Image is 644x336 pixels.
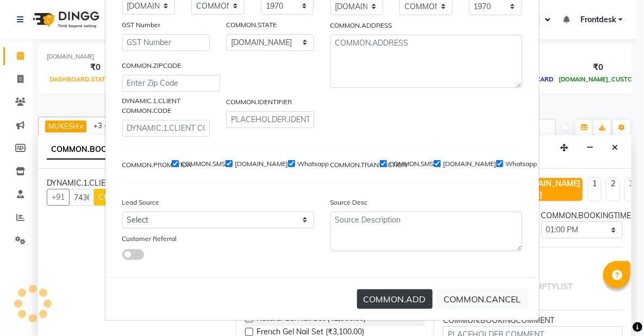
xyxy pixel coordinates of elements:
label: Whatsapp [297,159,329,169]
label: COMMON.TRANSACTION [330,160,408,170]
label: [DOMAIN_NAME] [235,159,288,169]
label: [DOMAIN_NAME] [443,159,496,169]
label: GST Number [122,20,161,30]
label: Whatsapp [505,159,537,169]
label: Source Desc [330,198,368,207]
button: COMMON.CANCEL [437,289,528,309]
input: GST Number [122,34,210,51]
input: PLACEHOLDER.IDENTIFIER [226,111,314,128]
input: Enter Zip Code [122,75,220,92]
button: COMMON.ADD [357,289,433,309]
label: COMMON.ADDRESS [330,21,392,30]
label: COMMON.IDENTIFIER [226,97,292,107]
label: COMMON.STATE [226,20,277,30]
label: Lead Source [122,198,160,207]
label: DYNAMIC.1.CLIENT COMMON.CODE [122,96,210,116]
label: COMMON.SMS [181,159,226,169]
label: COMMON.SMS [389,159,434,169]
input: DYNAMIC.1.CLIENT COMMON.CODE [122,120,210,137]
label: COMMON.ZIPCODE [122,61,182,71]
label: COMMON.PROMOTION [122,160,192,170]
label: Customer Referral [122,234,177,244]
